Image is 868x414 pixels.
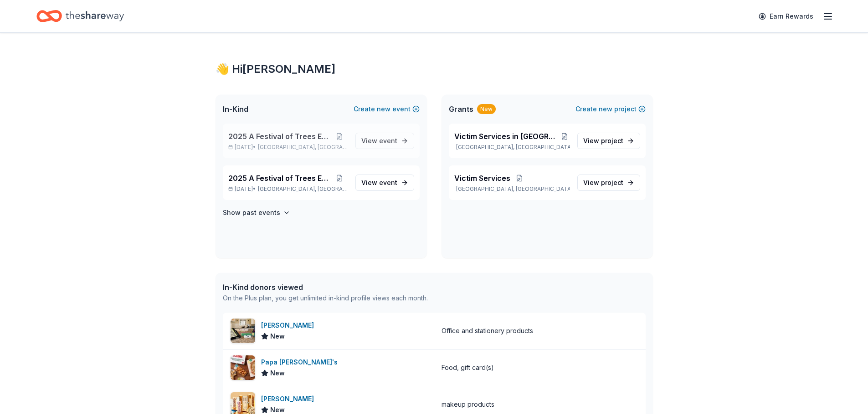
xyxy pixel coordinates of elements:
a: View event [355,133,414,149]
img: Image for Papa John's [231,355,255,380]
p: [GEOGRAPHIC_DATA], [GEOGRAPHIC_DATA] [454,144,570,151]
span: Grants [449,104,473,115]
span: New [270,368,285,379]
span: 2025 A Festival of Trees Event [228,173,331,184]
span: Victim Services in [GEOGRAPHIC_DATA][US_STATE] [454,131,560,142]
span: [GEOGRAPHIC_DATA], [GEOGRAPHIC_DATA] [258,185,348,193]
button: Createnewevent [354,104,420,115]
span: View [583,135,623,146]
button: Createnewproject [575,104,646,115]
a: Earn Rewards [753,8,819,25]
img: Image for Mead [231,319,255,343]
div: In-Kind donors viewed [223,282,428,293]
h4: Show past events [223,207,280,218]
span: project [601,137,623,145]
p: [DATE] • [228,144,348,151]
span: View [361,177,397,188]
a: View event [355,175,414,191]
div: On the Plus plan, you get unlimited in-kind profile views each month. [223,293,428,304]
a: Home [36,5,124,27]
span: 2025 A Festival of Trees Event [228,131,331,142]
span: event [379,179,397,186]
div: 👋 Hi [PERSON_NAME] [216,62,653,76]
a: View project [577,133,640,149]
span: View [361,135,397,146]
span: new [377,104,390,115]
div: New [477,104,496,114]
div: [PERSON_NAME] [261,394,318,404]
span: View [583,177,623,188]
span: In-Kind [223,104,248,115]
span: [GEOGRAPHIC_DATA], [GEOGRAPHIC_DATA] [258,144,348,151]
span: Victim Services [454,173,510,184]
a: View project [577,175,640,191]
div: Papa [PERSON_NAME]'s [261,357,341,368]
p: [DATE] • [228,185,348,193]
button: Show past events [223,207,290,218]
p: [GEOGRAPHIC_DATA], [GEOGRAPHIC_DATA] [454,185,570,193]
div: [PERSON_NAME] [261,320,318,331]
span: New [270,331,285,342]
div: Food, gift card(s) [442,362,494,373]
span: event [379,137,397,145]
div: makeup products [442,399,494,410]
div: Office and stationery products [442,325,533,336]
span: new [599,104,612,115]
span: project [601,179,623,186]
